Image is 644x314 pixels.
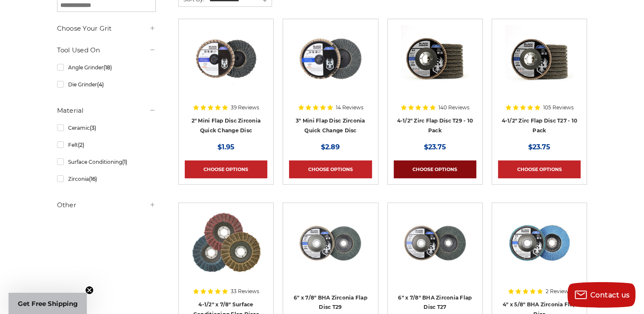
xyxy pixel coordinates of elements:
[57,106,156,116] h5: Material
[296,209,364,277] img: Black Hawk 6 inch T29 coarse flap discs, 36 grit for efficient material removal
[57,77,156,92] a: Die Grinder
[192,117,261,134] a: 2" Mini Flap Disc Zirconia Quick Change Disc
[57,120,156,135] a: Ceramic
[321,143,340,151] span: $2.89
[397,117,473,134] a: 4-1/2" Zirc Flap Disc T29 - 10 Pack
[57,137,156,152] a: Felt
[185,209,267,291] a: Scotch brite flap discs
[296,25,364,93] img: BHA 3" Quick Change 60 Grit Flap Disc for Fine Grinding and Finishing
[401,209,469,277] img: Coarse 36 grit BHA Zirconia flap disc, 6-inch, flat T27 for aggressive material removal
[77,142,84,148] span: (2)
[401,25,469,93] img: 4.5" Black Hawk Zirconia Flap Disc 10 Pack
[501,117,577,134] a: 4-1/2" Zirc Flap Disc T27 - 10 Pack
[122,159,127,165] span: (1)
[336,105,364,110] span: 14 Reviews
[289,25,372,108] a: BHA 3" Quick Change 60 Grit Flap Disc for Fine Grinding and Finishing
[103,64,112,71] span: (18)
[438,105,469,110] span: 140 Reviews
[85,286,94,294] button: Close teaser
[218,143,235,151] span: $1.95
[18,300,78,308] span: Get Free Shipping
[89,176,97,182] span: (16)
[185,25,267,108] a: Black Hawk Abrasives 2-inch Zirconia Flap Disc with 60 Grit Zirconia for Smooth Finishing
[296,117,365,134] a: 3" Mini Flap Disc Zirconia Quick Change Disc
[394,25,476,108] a: 4.5" Black Hawk Zirconia Flap Disc 10 Pack
[57,60,156,75] a: Angle Grinder
[289,209,372,291] a: Black Hawk 6 inch T29 coarse flap discs, 36 grit for efficient material removal
[231,289,259,294] span: 33 Reviews
[398,294,472,311] a: 6" x 7/8" BHA Zirconia Flap Disc T27
[590,291,630,299] span: Contact us
[424,143,446,151] span: $23.75
[498,25,581,108] a: Black Hawk 4-1/2" x 7/8" Flap Disc Type 27 - 10 Pack
[97,81,103,88] span: (4)
[57,154,156,169] a: Surface Conditioning
[231,105,259,110] span: 39 Reviews
[57,23,156,34] h5: Choose Your Grit
[289,160,372,178] a: Choose Options
[57,45,156,55] h5: Tool Used On
[394,209,476,291] a: Coarse 36 grit BHA Zirconia flap disc, 6-inch, flat T27 for aggressive material removal
[567,282,635,308] button: Contact us
[57,200,156,210] h5: Other
[9,293,87,314] div: Get Free ShippingClose teaser
[505,209,573,277] img: 4-inch BHA Zirconia flap disc with 40 grit designed for aggressive metal sanding and grinding
[498,209,581,291] a: 4-inch BHA Zirconia flap disc with 40 grit designed for aggressive metal sanding and grinding
[294,294,367,311] a: 6" x 7/8" BHA Zirconia Flap Disc T29
[505,25,573,93] img: Black Hawk 4-1/2" x 7/8" Flap Disc Type 27 - 10 Pack
[543,105,574,110] span: 105 Reviews
[89,125,96,131] span: (3)
[185,160,267,178] a: Choose Options
[192,25,260,93] img: Black Hawk Abrasives 2-inch Zirconia Flap Disc with 60 Grit Zirconia for Smooth Finishing
[546,289,571,294] span: 2 Reviews
[528,143,550,151] span: $23.75
[57,171,156,186] a: Zirconia
[191,209,261,277] img: Scotch brite flap discs
[498,160,581,178] a: Choose Options
[394,160,476,178] a: Choose Options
